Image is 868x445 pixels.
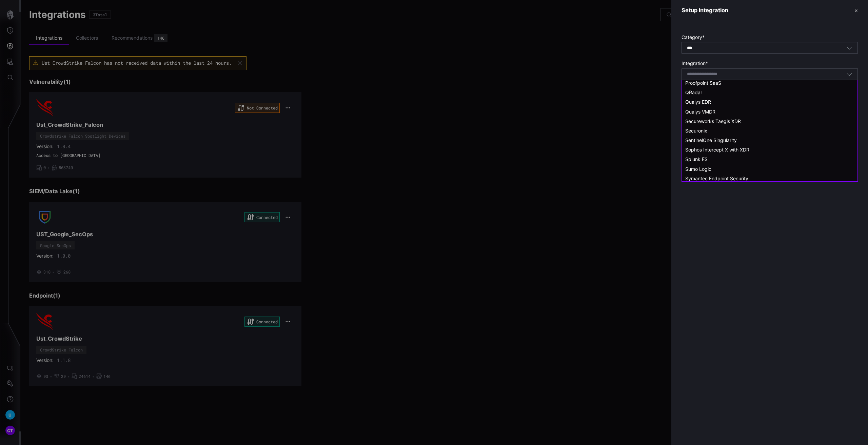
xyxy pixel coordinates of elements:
span: Symantec Endpoint Security [685,176,748,181]
label: Category * [682,34,858,40]
span: QRadar [685,89,702,95]
label: Integration * [682,60,858,66]
button: ✕ [854,7,858,14]
span: Sumo Logic [685,166,711,172]
span: Secureworks Taegis XDR [685,118,741,124]
span: Splunk ES [685,156,708,162]
button: Toggle options menu [846,71,852,77]
span: Securonix [685,128,707,134]
button: Toggle options menu [846,45,852,51]
span: Proofpoint SaaS [685,80,721,86]
h3: Setup integration [682,7,728,14]
span: Qualys EDR [685,99,711,105]
span: Qualys VMDR [685,109,715,115]
span: SentinelOne Singularity [685,137,737,143]
span: Sophos Intercept X with XDR [685,147,749,153]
